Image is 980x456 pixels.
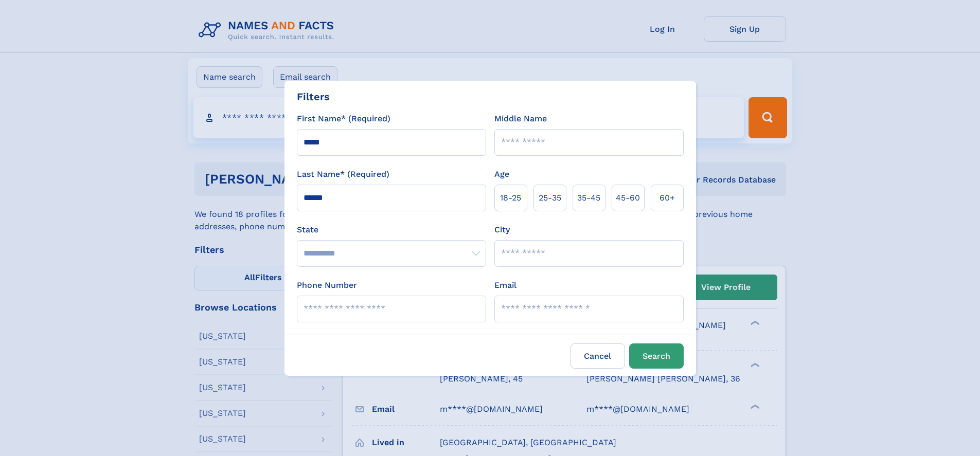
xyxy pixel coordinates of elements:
[629,343,684,369] button: Search
[297,89,330,104] div: Filters
[660,192,675,204] span: 60+
[500,192,521,204] span: 18‑25
[494,168,509,180] label: Age
[571,343,625,369] label: Cancel
[494,279,516,291] label: Email
[494,113,547,125] label: Middle Name
[616,192,640,204] span: 45‑60
[297,113,390,125] label: First Name* (Required)
[297,168,389,180] label: Last Name* (Required)
[297,224,486,236] label: State
[297,279,357,291] label: Phone Number
[539,192,561,204] span: 25‑35
[494,224,510,236] label: City
[577,192,600,204] span: 35‑45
